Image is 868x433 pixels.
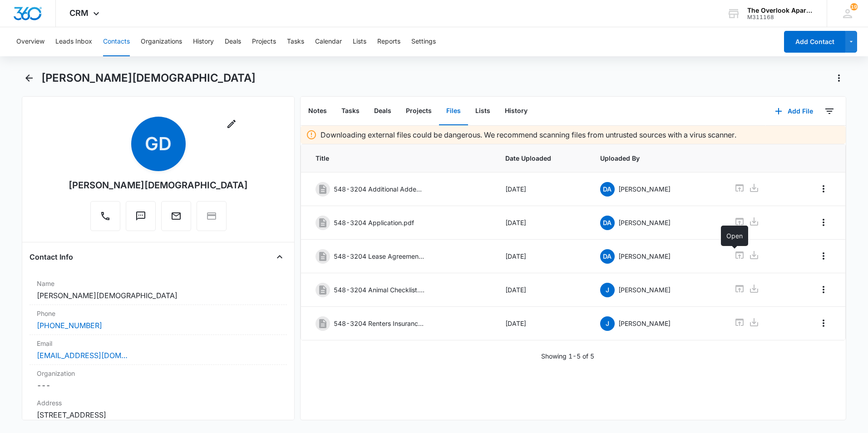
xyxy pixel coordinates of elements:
[69,8,89,18] span: CRM
[494,307,589,340] td: [DATE]
[353,27,366,56] button: Lists
[30,275,287,305] div: Name[PERSON_NAME][DEMOGRAPHIC_DATA]
[334,285,424,295] p: 548-3204 Animal Checklist.pdf
[721,226,748,246] div: Open
[69,178,248,192] div: [PERSON_NAME][DEMOGRAPHIC_DATA]
[618,251,671,261] p: [PERSON_NAME]
[747,7,814,14] div: account name
[272,250,287,264] button: Close
[747,14,814,20] div: account id
[252,27,276,56] button: Projects
[784,31,845,53] button: Add Contact
[287,27,304,56] button: Tasks
[301,97,334,125] button: Notes
[816,215,831,230] button: Overflow Menu
[850,3,858,10] div: notifications count
[37,398,280,408] label: Address
[600,216,615,230] span: DA
[494,206,589,240] td: [DATE]
[816,282,831,297] button: Overflow Menu
[225,27,241,56] button: Deals
[90,215,120,223] a: Call
[161,201,191,231] button: Email
[30,365,287,394] div: Organization---
[600,249,615,264] span: DA
[30,394,287,424] div: Address[STREET_ADDRESS]
[37,409,280,420] dd: [STREET_ADDRESS]
[30,335,287,365] div: Email[EMAIL_ADDRESS][DOMAIN_NAME]
[600,316,615,331] span: J
[816,249,831,263] button: Overflow Menu
[141,27,182,56] button: Organizations
[41,71,256,85] h1: [PERSON_NAME][DEMOGRAPHIC_DATA]
[816,182,831,196] button: Overflow Menu
[316,153,483,163] span: Title
[439,97,468,125] button: Files
[334,319,424,328] p: 548-3204 Renters Insurance.pdf
[399,97,439,125] button: Projects
[103,27,130,56] button: Contacts
[22,71,36,85] button: Back
[37,309,280,318] label: Phone
[321,129,736,140] p: Downloading external files could be dangerous. We recommend scanning files from untrusted sources...
[90,201,120,231] button: Call
[600,182,615,197] span: DA
[334,251,424,261] p: 548-3204 Lease Agreement.pdf
[411,27,436,56] button: Settings
[30,305,287,335] div: Phone[PHONE_NUMBER]
[126,215,156,223] a: Text
[498,97,535,125] button: History
[315,27,342,56] button: Calendar
[600,153,713,163] span: Uploaded By
[37,380,280,391] dd: ---
[37,279,280,288] label: Name
[37,290,280,301] dd: [PERSON_NAME][DEMOGRAPHIC_DATA]
[505,153,578,163] span: Date Uploaded
[618,184,671,194] p: [PERSON_NAME]
[468,97,498,125] button: Lists
[126,201,156,231] button: Text
[618,285,671,295] p: [PERSON_NAME]
[334,184,424,194] p: 548-3204 Additional Addendums.pdf
[55,27,92,56] button: Leads Inbox
[30,251,73,262] h4: Contact Info
[832,71,846,85] button: Actions
[193,27,214,56] button: History
[37,369,280,378] label: Organization
[850,3,858,10] span: 19
[334,218,414,227] p: 548-3204 Application.pdf
[377,27,400,56] button: Reports
[334,97,367,125] button: Tasks
[161,215,191,223] a: Email
[822,104,837,118] button: Filters
[816,316,831,330] button: Overflow Menu
[494,273,589,307] td: [DATE]
[37,339,280,348] label: Email
[618,218,671,227] p: [PERSON_NAME]
[541,351,594,361] p: Showing 1-5 of 5
[494,240,589,273] td: [DATE]
[131,117,186,171] span: GD
[618,319,671,328] p: [PERSON_NAME]
[37,320,102,331] a: [PHONE_NUMBER]
[766,100,822,122] button: Add File
[494,172,589,206] td: [DATE]
[16,27,44,56] button: Overview
[367,97,399,125] button: Deals
[600,283,615,297] span: J
[37,350,128,361] a: [EMAIL_ADDRESS][DOMAIN_NAME]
